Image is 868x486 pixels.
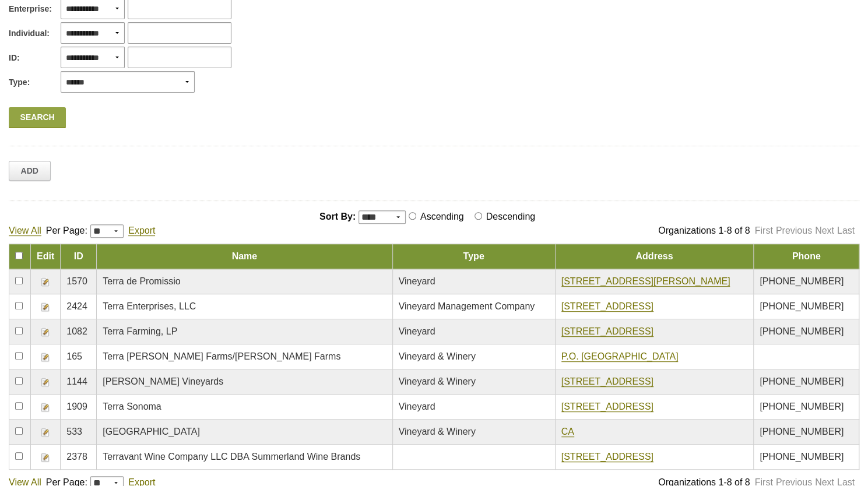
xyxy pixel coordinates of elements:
[41,428,50,437] img: Edit
[9,107,66,128] a: Search
[97,369,392,395] td: [PERSON_NAME] Vineyards
[760,427,844,436] span: [PHONE_NUMBER]
[760,452,844,462] span: [PHONE_NUMBER]
[97,269,392,294] td: Terra de Promissio
[66,351,82,361] span: 165
[399,351,476,361] span: Vineyard & Winery
[9,3,52,15] span: Enterprise:
[658,226,750,235] span: Organizations 1-8 of 8
[760,326,844,336] span: [PHONE_NUMBER]
[776,226,812,235] a: Previous
[555,244,754,269] td: Address
[561,402,653,412] a: [STREET_ADDRESS]
[97,445,392,470] td: Terravant Wine Company LLC DBA Summerland Wine Brands
[561,376,653,387] a: [STREET_ADDRESS]
[9,76,30,89] span: Type:
[418,212,469,221] label: Ascending
[399,402,435,411] span: Vineyard
[61,244,97,269] td: ID
[66,301,87,311] span: 2424
[97,344,392,369] td: Terra [PERSON_NAME] Farms/[PERSON_NAME] Farms
[41,277,50,287] img: Edit
[66,376,87,386] span: 1144
[9,27,50,40] span: Individual:
[561,276,730,287] a: [STREET_ADDRESS][PERSON_NAME]
[399,427,476,436] span: Vineyard & Winery
[319,212,356,221] span: Sort By:
[41,327,50,337] img: Edit
[760,276,844,286] span: [PHONE_NUMBER]
[31,244,61,269] td: Edit
[66,402,87,411] span: 1909
[760,301,844,311] span: [PHONE_NUMBER]
[561,351,679,362] a: P.O. [GEOGRAPHIC_DATA]
[41,453,50,462] img: Edit
[9,52,20,64] span: ID:
[97,319,392,344] td: Terra Farming, LP
[760,402,844,411] span: [PHONE_NUMBER]
[97,294,392,319] td: Terra Enterprises, LLC
[9,161,51,181] a: Add
[561,427,574,437] a: CA
[41,353,50,362] img: Edit
[66,452,87,462] span: 2378
[399,326,435,336] span: Vineyard
[399,301,535,311] span: Vineyard Management Company
[837,226,855,235] a: Last
[97,395,392,420] td: Terra Sonoma
[97,420,392,445] td: [GEOGRAPHIC_DATA]
[815,226,834,235] a: Next
[561,452,653,462] a: [STREET_ADDRESS]
[754,226,772,235] a: First
[561,326,653,337] a: [STREET_ADDRESS]
[561,301,653,312] a: [STREET_ADDRESS]
[66,427,82,436] span: 533
[128,226,155,236] a: Export
[9,226,41,236] a: View All
[41,403,50,412] img: Edit
[399,376,476,386] span: Vineyard & Winery
[392,244,555,269] td: Type
[760,376,844,386] span: [PHONE_NUMBER]
[41,302,50,312] img: Edit
[41,378,50,387] img: Edit
[46,226,87,235] span: Per Page:
[754,244,859,269] td: Phone
[399,276,435,286] span: Vineyard
[66,326,87,336] span: 1082
[97,244,392,269] td: Name
[66,276,87,286] span: 1570
[484,212,540,221] label: Descending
